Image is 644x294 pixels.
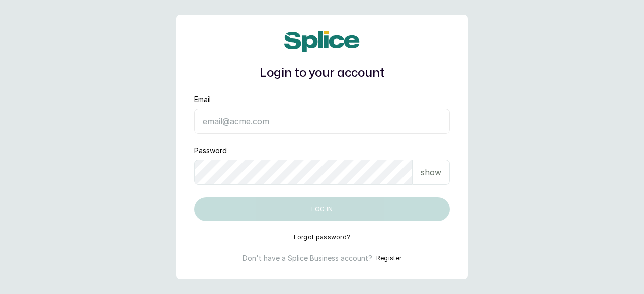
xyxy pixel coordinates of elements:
button: Forgot password? [294,233,351,241]
label: Email [194,94,211,105]
h1: Login to your account [194,64,450,82]
button: Log in [194,197,450,221]
input: email@acme.com [194,109,450,134]
button: Register [376,253,401,263]
p: Don't have a Splice Business account? [243,253,372,263]
label: Password [194,146,227,156]
p: show [421,166,441,178]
